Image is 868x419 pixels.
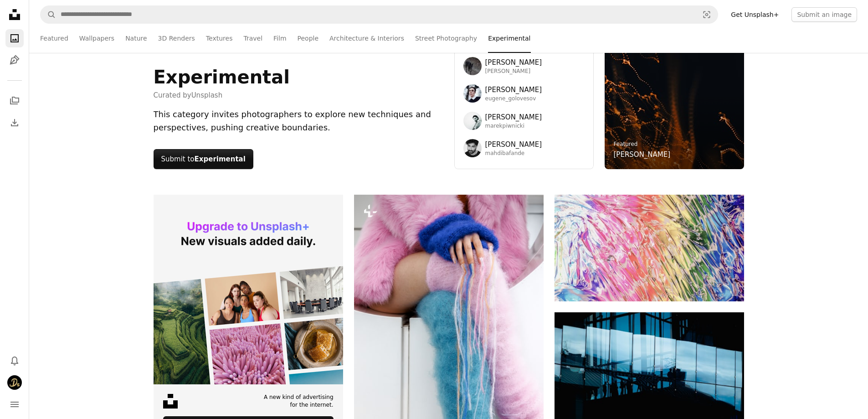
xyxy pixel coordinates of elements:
[463,84,585,103] a: Avatar of user Eugene Golovesov[PERSON_NAME]eugene_golovesov
[463,112,482,130] img: Avatar of user Marek Piwnicki
[154,195,343,384] img: file-1681422010450-279557756d6eimage
[696,6,718,23] button: Visual search
[725,7,784,22] a: Get Unsplash+
[5,395,24,414] button: Menu
[40,24,68,53] a: Featured
[485,84,542,95] span: [PERSON_NAME]
[154,149,253,169] button: Submit to Experimental
[5,373,24,392] button: Profile
[5,5,24,26] a: Home — Unsplash
[163,394,178,409] img: file-1631678316303-ed18b8b5cb9cimage
[555,243,744,252] a: Abstract rainbow colors with textured surface
[555,371,744,379] a: Modern building facade with glass reflections
[463,112,585,130] a: Avatar of user Marek Piwnicki[PERSON_NAME]marekpiwnicki
[614,149,671,160] a: [PERSON_NAME]
[158,24,195,53] a: 3D Renders
[463,139,585,157] a: Avatar of user Mahdi Bafande[PERSON_NAME]mahdibafande
[79,24,114,53] a: Wallpapers
[415,24,477,53] a: Street Photography
[485,68,542,75] span: [PERSON_NAME]
[125,24,147,53] a: Nature
[485,139,542,150] span: [PERSON_NAME]
[41,6,56,23] button: Search Unsplash
[485,123,542,130] span: marekpiwnicki
[273,24,286,53] a: Film
[243,24,262,53] a: Travel
[485,95,542,103] span: eugene_golovesov
[154,90,290,101] span: Curated by
[154,66,290,88] h1: Experimental
[614,141,638,147] a: Featured
[463,57,585,75] a: Avatar of user Wolfgang Hasselmann[PERSON_NAME][PERSON_NAME]
[191,91,223,99] a: Unsplash
[5,92,24,110] a: Collections
[791,7,857,22] button: Submit an image
[555,195,744,301] img: Abstract rainbow colors with textured surface
[354,309,544,317] a: Person wearing pink fur coat and blue leg warmers.
[7,375,22,390] img: Avatar of user nicky art
[206,24,233,53] a: Textures
[463,84,482,103] img: Avatar of user Eugene Golovesov
[264,393,334,409] span: A new kind of advertising for the internet.
[485,112,542,123] span: [PERSON_NAME]
[463,139,482,157] img: Avatar of user Mahdi Bafande
[5,352,24,370] button: Notifications
[5,29,24,47] a: Photos
[5,51,24,69] a: Illustrations
[154,108,443,134] div: This category invites photographers to explore new techniques and perspectives, pushing creative ...
[485,150,542,157] span: mahdibafande
[40,5,718,24] form: Find visuals sitewide
[329,24,404,53] a: Architecture & Interiors
[195,155,246,163] strong: Experimental
[463,57,482,75] img: Avatar of user Wolfgang Hasselmann
[5,114,24,132] a: Download History
[298,24,319,53] a: People
[485,57,542,68] span: [PERSON_NAME]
